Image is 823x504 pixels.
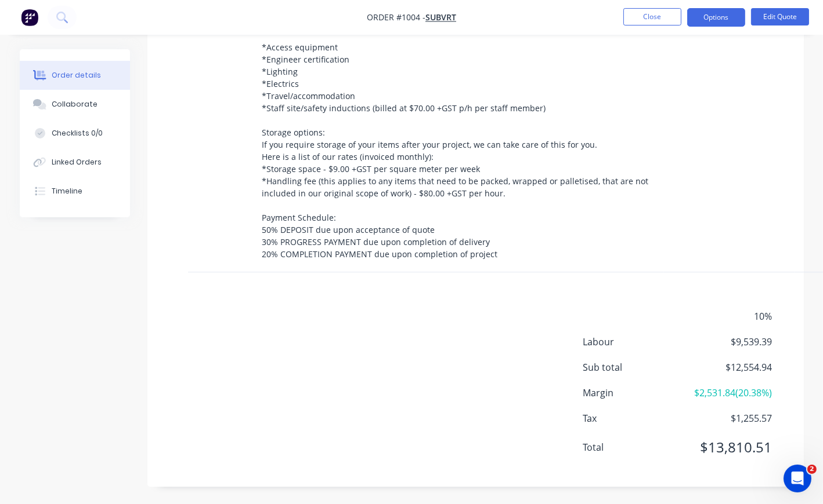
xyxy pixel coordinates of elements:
[367,12,425,23] span: Order #1004 -
[686,437,772,458] span: $13,810.51
[686,411,772,425] span: $1,255.57
[807,465,817,474] span: 2
[583,335,687,349] span: Labour
[20,148,130,177] button: Linked Orders
[686,360,772,374] span: $12,554.94
[20,119,130,148] button: Checklists 0/0
[583,360,687,374] span: Sub total
[686,386,772,400] span: $2,531.84 ( 20.38 %)
[52,186,82,196] div: Timeline
[20,90,130,119] button: Collaborate
[52,128,103,138] div: Checklists 0/0
[583,440,687,454] span: Total
[623,8,681,25] button: Close
[751,8,809,25] button: Edit Quote
[52,157,102,167] div: Linked Orders
[583,386,687,400] span: Margin
[784,465,811,492] iframe: Intercom live chat
[20,177,130,206] button: Timeline
[52,99,98,109] div: Collaborate
[583,411,687,425] span: Tax
[20,61,130,90] button: Order details
[425,12,456,23] a: Subvrt
[686,335,772,349] span: $9,539.39
[21,9,38,26] img: Factory
[687,8,745,27] button: Options
[52,70,101,81] div: Order details
[686,309,772,323] span: 10%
